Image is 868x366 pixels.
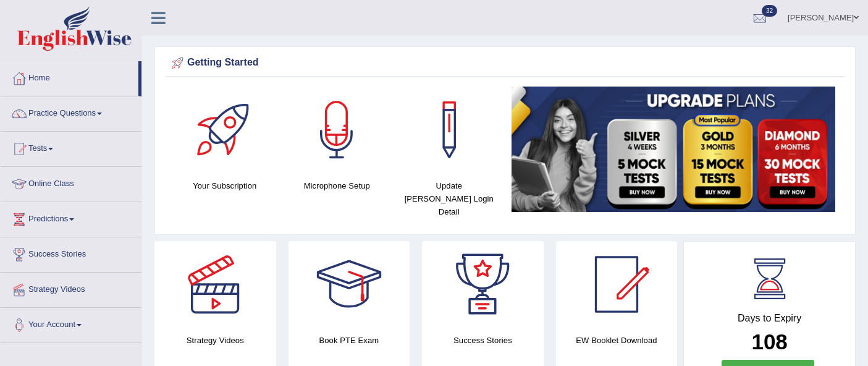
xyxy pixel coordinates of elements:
[751,330,787,354] b: 108
[762,5,777,17] span: 32
[289,334,410,347] h4: Book PTE Exam
[1,96,141,127] a: Practice Questions
[169,54,841,72] div: Getting Started
[1,308,141,339] a: Your Account
[287,179,387,192] h4: Microphone Setup
[1,61,138,92] a: Home
[556,334,678,347] h4: EW Booklet Download
[422,334,544,347] h4: Success Stories
[697,313,841,324] h4: Days to Expiry
[154,334,276,347] h4: Strategy Videos
[1,237,141,268] a: Success Stories
[1,132,141,163] a: Tests
[175,179,275,192] h4: Your Subscription
[1,202,141,233] a: Predictions
[399,179,499,218] h4: Update [PERSON_NAME] Login Detail
[1,273,141,304] a: Strategy Videos
[512,87,836,212] img: small5.jpg
[1,167,141,198] a: Online Class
